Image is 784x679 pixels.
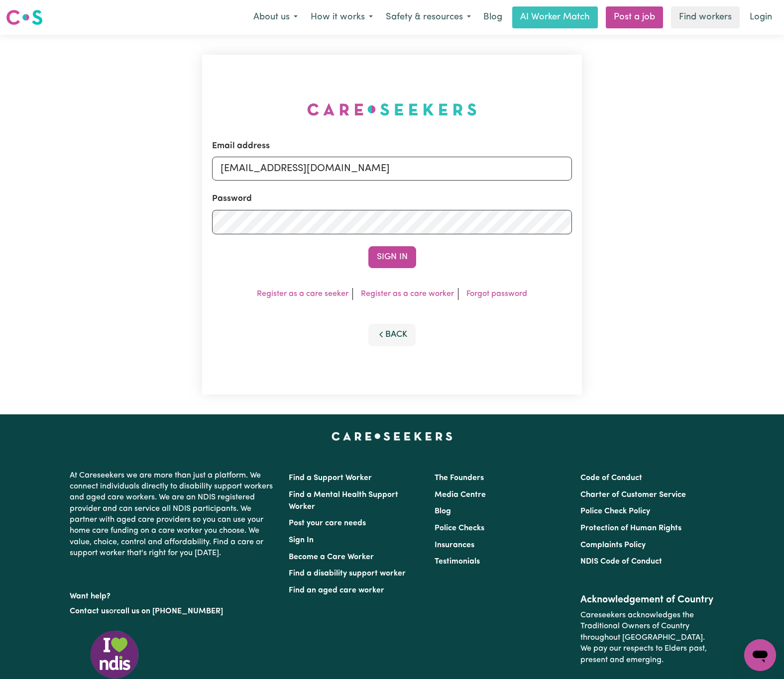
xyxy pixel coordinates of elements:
[70,466,277,563] p: At Careseekers we are more than just a platform. We connect individuals directly to disability su...
[6,6,43,29] a: Careseekers logo
[289,536,314,544] a: Sign In
[304,7,379,28] button: How it works
[70,587,277,602] p: Want help?
[289,491,398,511] a: Find a Mental Health Support Worker
[435,474,484,482] a: The Founders
[580,474,642,482] a: Code of Conduct
[70,607,109,615] a: Contact us
[70,602,277,621] p: or
[477,6,508,28] a: Blog
[368,324,416,346] button: Back
[257,290,348,298] a: Register as a care seeker
[466,290,527,298] a: Forgot password
[289,519,366,527] a: Post your care needs
[6,8,43,26] img: Careseekers logo
[435,558,480,566] a: Testimonials
[580,606,714,670] p: Careseekers acknowledges the Traditional Owners of Country throughout [GEOGRAPHIC_DATA]. We pay o...
[116,607,223,615] a: call us on [PHONE_NUMBER]
[361,290,454,298] a: Register as a care worker
[212,193,252,205] label: Password
[289,474,372,482] a: Find a Support Worker
[435,491,486,499] a: Media Centre
[332,432,452,440] a: Careseekers home page
[289,586,384,594] a: Find an aged care worker
[435,524,484,532] a: Police Checks
[606,6,663,28] a: Post a job
[512,6,598,28] a: AI Worker Match
[212,140,270,153] label: Email address
[744,6,778,28] a: Login
[212,157,572,181] input: Email address
[289,553,374,561] a: Become a Care Worker
[580,507,650,515] a: Police Check Policy
[289,570,406,578] a: Find a disability support worker
[744,639,776,671] iframe: Button to launch messaging window
[580,558,662,566] a: NDIS Code of Conduct
[435,541,474,549] a: Insurances
[580,594,714,606] h2: Acknowledgement of Country
[580,491,686,499] a: Charter of Customer Service
[379,7,477,28] button: Safety & resources
[580,541,646,549] a: Complaints Policy
[368,246,416,268] button: Sign In
[435,507,451,515] a: Blog
[671,6,740,28] a: Find workers
[580,524,681,532] a: Protection of Human Rights
[247,7,304,28] button: About us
